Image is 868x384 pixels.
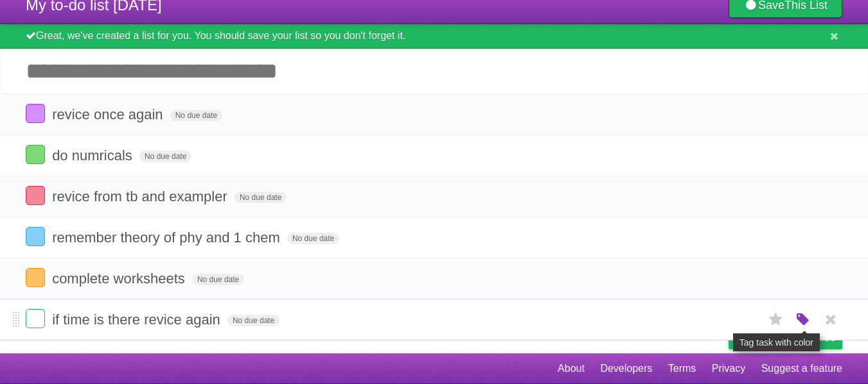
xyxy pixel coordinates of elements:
label: Done [26,186,45,205]
label: Done [26,227,45,246]
label: Done [26,104,45,123]
label: Done [26,145,45,164]
span: revice once again [52,106,166,122]
span: if time is there revice again [52,312,224,328]
label: Done [26,268,45,287]
span: No due date [227,315,279,326]
span: No due date [192,274,244,285]
span: No due date [287,233,339,244]
a: Suggest a feature [761,356,842,381]
span: remember theory of phy and 1 chem [52,230,283,246]
a: Developers [600,356,652,381]
span: Buy me a coffee [756,326,836,349]
span: No due date [139,151,191,162]
a: About [558,356,585,381]
label: Star task [764,309,788,330]
a: Privacy [712,356,745,381]
span: revice from tb and exampler [52,188,231,205]
span: do numricals [52,147,136,163]
label: Done [26,309,45,328]
span: No due date [170,110,222,121]
a: Terms [668,356,696,381]
span: No due date [235,192,287,203]
span: complete worksheets [52,271,188,287]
